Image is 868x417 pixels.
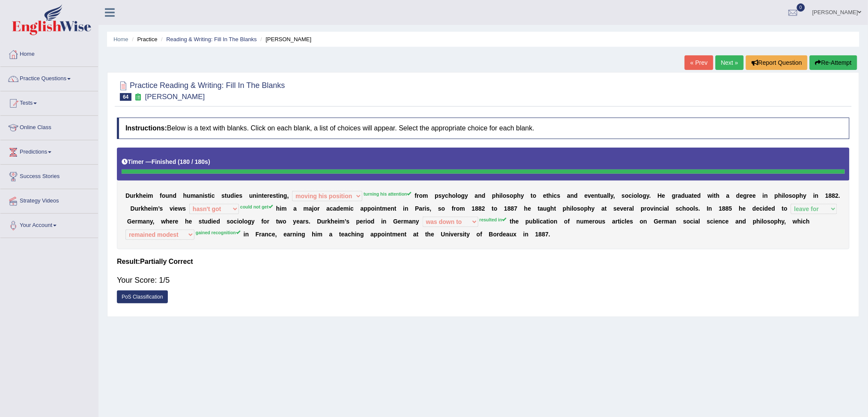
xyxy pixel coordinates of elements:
b: t [554,205,556,212]
b: r [676,192,678,199]
b: u [543,205,547,212]
b: c [659,205,662,212]
b: o [314,205,318,212]
b: d [736,192,740,199]
b: i [782,192,784,199]
b: o [686,205,690,212]
b: j [312,205,314,212]
b: s [507,192,510,199]
a: Success Stories [0,165,98,186]
b: n [280,192,284,199]
b: s [622,192,625,199]
b: o [634,192,638,199]
b: n [169,192,173,199]
b: m [460,205,465,212]
b: 5 [729,205,732,212]
b: g [643,192,647,199]
b: m [423,192,428,199]
b: h [517,192,521,199]
b: l [638,192,639,199]
b: . [649,192,651,199]
b: e [175,205,178,212]
b: h [551,205,555,212]
b: s [438,205,441,212]
b: o [510,192,514,199]
b: g [283,192,287,199]
b: e [591,192,595,199]
b: , [430,205,432,212]
b: o [441,205,445,212]
b: a [678,192,681,199]
sup: could not get [240,204,273,209]
b: y [803,192,807,199]
b: h [739,205,743,212]
b: 8 [511,205,514,212]
b: 8 [829,192,832,199]
b: h [139,192,143,199]
b: i [712,192,714,199]
b: a [326,205,330,212]
b: a [361,205,364,212]
button: Report Question [746,55,808,70]
b: p [584,205,588,212]
b: s [789,192,792,199]
b: 8 [478,205,482,212]
small: Exam occurring question [134,93,143,101]
b: a [419,205,423,212]
b: u [135,205,139,212]
span: 64 [120,93,131,101]
b: o [419,192,423,199]
span: 0 [797,3,805,12]
b: p [775,192,779,199]
b: l [632,205,634,212]
b: 1 [504,205,507,212]
b: n [199,192,203,199]
b: a [309,205,312,212]
b: u [249,192,253,199]
b: o [494,205,498,212]
b: o [573,205,577,212]
b: f [160,192,162,199]
b: o [647,205,651,212]
b: i [570,205,572,212]
b: n [570,192,574,199]
b: 1 [719,205,722,212]
b: s [182,205,186,212]
b: i [173,205,175,212]
a: Strategy Videos [0,189,98,211]
b: a [726,192,730,199]
b: h [588,205,592,212]
b: i [662,205,664,212]
b: f [452,205,454,212]
b: v [170,205,173,212]
b: u [187,192,191,199]
b: o [371,205,375,212]
h4: Below is a text with blanks. Click on each blank, a list of choices will appear. Select the appro... [117,118,850,139]
b: a [567,192,570,199]
b: i [552,192,554,199]
b: n [709,205,713,212]
a: « Prev [685,55,713,70]
b: e [694,192,698,199]
b: f [415,192,417,199]
b: h [183,192,187,199]
b: r [627,205,629,212]
b: t [692,192,694,199]
b: P [415,205,419,212]
b: 180 / 180s [180,158,208,165]
b: d [765,205,769,212]
b: H [658,192,662,199]
b: o [792,192,796,199]
b: o [162,192,166,199]
b: h [799,192,803,199]
b: e [236,192,239,199]
b: n [656,205,659,212]
b: o [456,205,460,212]
b: 2 [482,205,485,212]
b: p [563,205,567,212]
b: t [492,205,494,212]
b: e [543,192,546,199]
b: n [405,205,409,212]
b: a [602,205,605,212]
b: v [620,205,623,212]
